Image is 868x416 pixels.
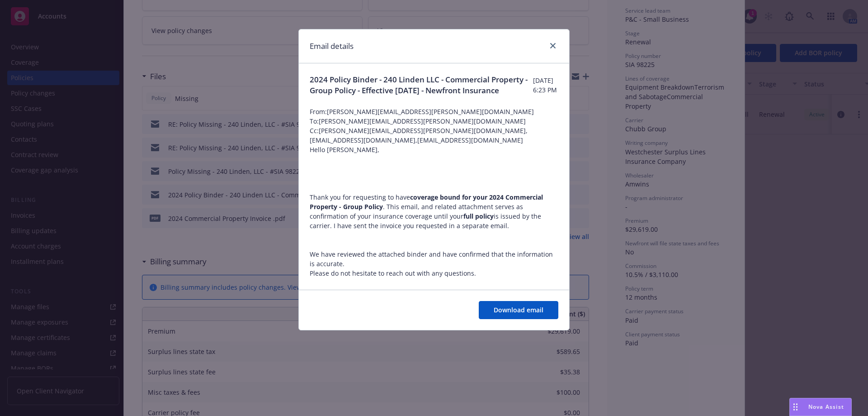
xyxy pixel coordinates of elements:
span: To: [PERSON_NAME][EMAIL_ADDRESS][PERSON_NAME][DOMAIN_NAME] [310,116,558,126]
span: 2024 Policy Binder - 240 Linden LLC - Commercial Property - Group Policy - Effective [DATE] - New... [310,74,533,96]
div: Drag to move [790,398,801,416]
button: Nova Assist [789,398,852,416]
span: [DATE] 6:23 PM [533,76,558,95]
strong: coverage bound for your 2024 Commercial Property - Group Policy [310,193,543,211]
span: Cc: [PERSON_NAME][EMAIL_ADDRESS][PERSON_NAME][DOMAIN_NAME],[EMAIL_ADDRESS][DOMAIN_NAME],[EMAIL_AD... [310,126,558,145]
strong: full policy [463,212,494,220]
span: From: [PERSON_NAME][EMAIL_ADDRESS][PERSON_NAME][DOMAIN_NAME] [310,107,558,116]
span: Nova Assist [808,403,844,411]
